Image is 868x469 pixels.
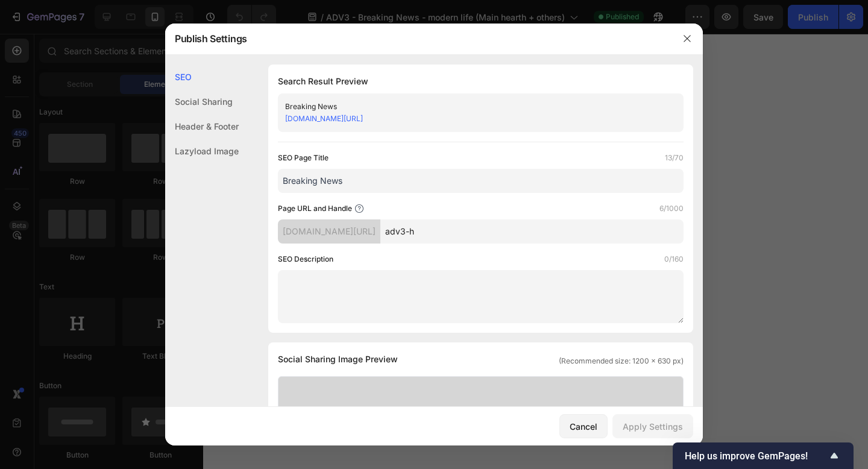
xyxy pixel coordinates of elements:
[623,420,683,433] div: Apply Settings
[559,414,608,438] button: Cancel
[47,307,151,317] p: Posted by [PERSON_NAME]
[285,114,363,123] a: [DOMAIN_NAME][URL]
[612,414,693,438] button: Apply Settings
[285,101,656,113] div: Breaking News
[204,56,219,71] img: gempages_582387678624875121-10bd97a8-aa5f-4844-8b6f-ab5712734da0.webp
[685,449,841,463] button: Show survey - Help us improve GemPages!
[4,50,119,78] img: gempages_582387678624875121-da6324ce-a38b-468d-a7f5-e311dd9766bc.webp
[59,6,111,18] span: Mobile ( 371 px)
[14,348,209,386] a: Check AvailabilityTry Risk-Free: 60-Day Guarantee!
[278,169,684,193] input: Title
[570,420,597,433] div: Cancel
[165,114,239,139] div: Header & Footer
[165,23,671,54] div: Publish Settings
[278,74,684,89] h1: Search Result Preview
[665,152,684,164] label: 13/70
[380,219,684,244] input: Handle
[664,253,684,265] label: 0/160
[685,450,827,462] span: Help us improve GemPages!
[278,253,333,265] label: SEO Description
[5,83,219,93] p: home >
[278,352,398,367] span: Social Sharing Image Preview
[659,203,684,215] label: 6/1000
[36,82,98,93] span: heart problems
[46,328,151,353] p: Publish the page to see the content.
[13,322,37,346] img: gempages_582387678624875121-dac8435f-34f6-4070-8aec-3c0613690563.png
[278,203,352,215] label: Page URL and Handle
[278,219,380,244] div: [DOMAIN_NAME][URL]
[42,368,182,380] span: Try Risk-Free: 60-Day Guarantee!
[54,351,170,368] strong: Check Availability
[165,89,239,114] div: Social Sharing
[559,356,684,367] span: (Recommended size: 1200 x 630 px)
[278,152,329,164] label: SEO Page Title
[165,139,239,163] div: Lazyload Image
[165,65,239,89] div: SEO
